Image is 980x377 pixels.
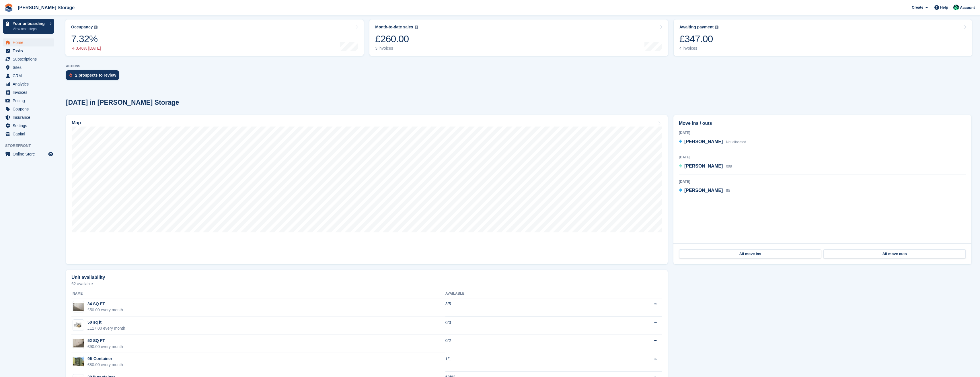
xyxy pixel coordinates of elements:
img: stora-icon-8386f47178a22dfd0bd8f6a31ec36ba5ce8667c1dd55bd0f319d3a0aa187defe.svg [5,3,13,12]
img: icon-info-grey-7440780725fd019a000dd9b08b2336e03edf1995a4989e88bcd33f0948082b44.svg [715,26,718,29]
div: [DATE] [679,179,966,184]
span: Not allocated [726,140,746,144]
p: 62 available [71,282,662,286]
a: Awaiting payment £347.00 4 invoices [674,20,972,56]
div: Awaiting payment [679,25,714,30]
a: All move outs [823,249,965,259]
div: Occupancy [71,25,93,30]
td: 0/0 [445,316,579,335]
p: View next steps [13,26,47,32]
span: Coupons [13,105,47,113]
span: [PERSON_NAME] [684,139,723,144]
span: CRM [13,72,47,80]
a: [PERSON_NAME] 50 [679,187,730,195]
p: ACTIONS [66,64,971,68]
a: menu [3,150,54,158]
img: prospect-51fa495bee0391a8d652442698ab0144808aea92771e9ea1ae160a38d050c398.svg [69,73,72,77]
a: menu [3,113,54,121]
span: Tasks [13,47,47,55]
span: Capital [13,130,47,138]
td: 0/2 [445,335,579,353]
div: Month-to-date sales [375,25,413,30]
div: 34 SQ FT [87,301,123,307]
span: 008 [726,164,732,168]
span: Sites [13,63,47,71]
a: menu [3,47,54,55]
div: £260.00 [375,33,418,45]
span: [PERSON_NAME] [684,164,723,168]
img: IMG_5127.jpg [73,357,84,366]
p: Your onboarding [13,22,47,26]
span: Account [960,5,975,11]
span: [PERSON_NAME] [684,188,723,193]
h2: Move ins / outs [679,120,966,127]
div: [DATE] [679,155,966,160]
td: 1/1 [445,353,579,371]
div: 2 prospects to review [75,73,116,77]
div: 50 sq ft [87,319,125,325]
div: 7.32% [71,33,101,45]
div: 0.46% [DATE] [71,46,101,51]
th: Name [71,289,445,298]
a: Occupancy 7.32% 0.46% [DATE] [65,20,364,56]
a: Map [66,115,668,264]
span: Storefront [5,143,57,149]
div: £347.00 [679,33,719,45]
a: menu [3,88,54,96]
span: Online Store [13,150,47,158]
h2: [DATE] in [PERSON_NAME] Storage [66,99,179,106]
img: icon-info-grey-7440780725fd019a000dd9b08b2336e03edf1995a4989e88bcd33f0948082b44.svg [94,26,98,29]
div: [DATE] [679,130,966,135]
a: 2 prospects to review [66,70,122,83]
h2: Map [72,120,81,125]
span: Subscriptions [13,55,47,63]
div: 52 SQ FT [87,338,123,344]
a: Preview store [47,151,54,158]
img: 50.jpg [73,321,84,329]
img: thumbnail_IMG_5024.jpg [73,339,84,347]
a: menu [3,55,54,63]
div: 9ft Container [87,356,123,362]
a: menu [3,130,54,138]
th: Available [445,289,579,298]
a: [PERSON_NAME] Storage [15,3,77,12]
a: menu [3,122,54,130]
div: 4 invoices [679,46,719,51]
img: Andrew Norman [953,5,959,10]
span: Settings [13,122,47,130]
a: menu [3,63,54,71]
span: 50 [726,189,730,193]
span: Help [940,5,948,10]
a: menu [3,97,54,105]
div: £50.00 every month [87,307,123,313]
span: Home [13,38,47,46]
img: IMG_5023.jpg [73,303,84,311]
a: [PERSON_NAME] Not allocated [679,138,746,146]
a: Month-to-date sales £260.00 3 invoices [369,20,668,56]
a: menu [3,105,54,113]
td: 3/5 [445,298,579,316]
div: £80.00 every month [87,362,123,368]
a: All move ins [679,249,821,259]
a: menu [3,38,54,46]
h2: Unit availability [71,275,105,280]
span: Pricing [13,97,47,105]
span: Create [912,5,923,10]
div: £117.00 every month [87,325,125,331]
a: Your onboarding View next steps [3,19,54,34]
span: Invoices [13,88,47,96]
span: Insurance [13,113,47,121]
a: menu [3,72,54,80]
a: menu [3,80,54,88]
a: [PERSON_NAME] 008 [679,163,732,170]
div: 3 invoices [375,46,418,51]
div: £90.00 every month [87,344,123,350]
img: icon-info-grey-7440780725fd019a000dd9b08b2336e03edf1995a4989e88bcd33f0948082b44.svg [415,26,418,29]
span: Analytics [13,80,47,88]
